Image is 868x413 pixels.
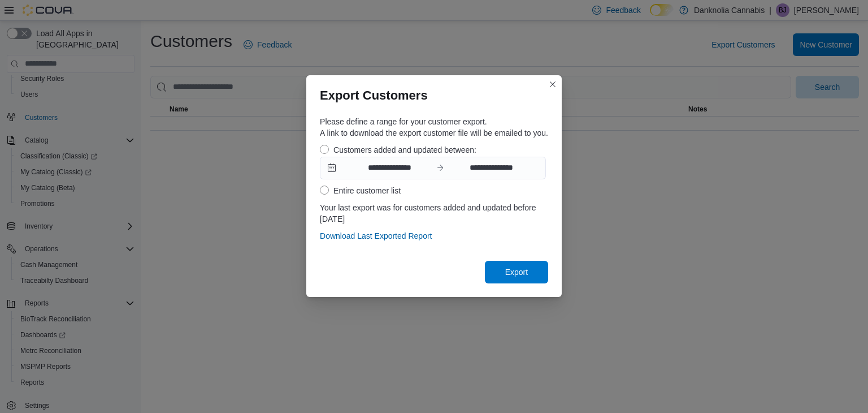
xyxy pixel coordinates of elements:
button: Export [485,261,548,283]
label: Entire customer list [320,184,401,197]
span: Export [505,266,528,278]
button: Download Last Exported Report [320,225,432,247]
input: Press the down key to open a popover containing a calendar. [445,157,537,179]
div: Your last export was for customers added and updated before [DATE] [320,202,548,225]
h3: Export Customers [320,89,428,102]
input: Press the down key to open a popover containing a calendar. [343,157,436,179]
div: Please define a range for your customer export. A link to download the export customer file will ... [320,116,548,139]
button: Closes this modal window [546,78,559,91]
span: Download Last Exported Report [320,230,432,242]
label: Customers added and updated between: [320,143,476,157]
svg: to [436,164,445,173]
